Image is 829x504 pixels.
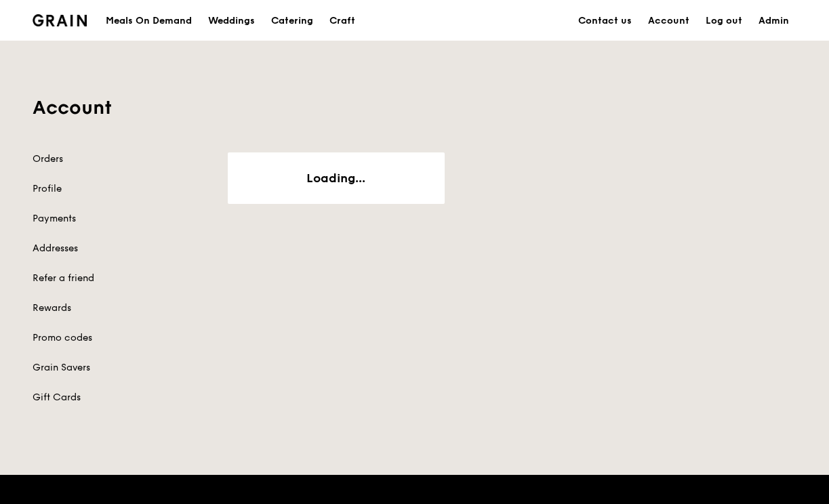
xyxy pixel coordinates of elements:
[33,242,211,255] a: Addresses
[321,1,363,41] a: Craft
[208,1,255,41] div: Weddings
[33,361,211,375] a: Grain Savers
[33,272,211,285] a: Refer a friend
[697,1,750,41] a: Log out
[33,96,797,120] h1: Account
[271,1,313,41] div: Catering
[750,1,797,41] a: Admin
[329,1,355,41] div: Craft
[33,14,87,26] img: Grain
[233,169,439,188] div: Loading...
[33,152,211,166] a: Orders
[33,391,211,404] a: Gift Cards
[640,1,697,41] a: Account
[33,331,211,345] a: Promo codes
[33,212,211,226] a: Payments
[200,1,263,41] a: Weddings
[106,1,192,41] div: Meals On Demand
[33,301,211,315] a: Rewards
[263,1,321,41] a: Catering
[33,182,211,196] a: Profile
[570,1,640,41] a: Contact us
